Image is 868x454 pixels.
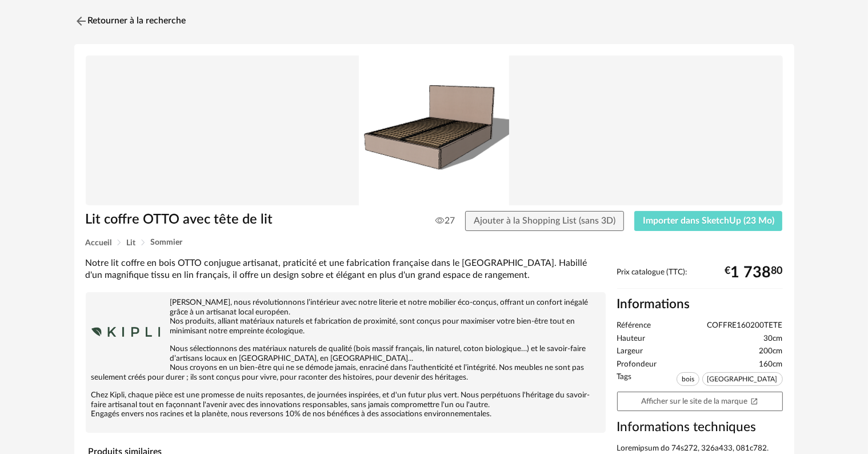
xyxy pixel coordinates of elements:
[91,298,600,337] p: [PERSON_NAME], nous révolutionnons l’intérieur avec notre literie et notre mobilier éco-conçus, o...
[86,239,112,247] span: Accueil
[750,397,758,405] span: Open In New icon
[617,360,657,370] span: Profondeur
[617,372,632,389] span: Tags
[474,216,615,225] span: Ajouter à la Shopping List (sans 3D)
[127,239,136,247] span: Lit
[91,298,160,367] img: brand logo
[634,211,783,232] button: Importer dans SketchUp (23 Mo)
[617,296,783,313] h2: Informations
[759,347,783,357] span: 200cm
[617,321,651,331] span: Référence
[617,347,643,357] span: Largeur
[86,211,370,229] h1: Lit coffre OTTO avec tête de lit
[86,55,783,205] img: Product pack shot
[643,216,774,225] span: Importer dans SketchUp (23 Mo)
[91,344,600,383] p: Nous sélectionnons des matériaux naturels de qualité (bois massif français, lin naturel, coton bi...
[91,391,600,420] p: Chez Kipli, chaque pièce est une promesse de nuits reposantes, de journées inspirées, et d'un fut...
[617,268,783,289] div: Prix catalogue (TTC):
[677,372,699,386] span: bois
[151,238,183,246] span: Sommier
[707,321,783,331] span: COFFRE160200TETE
[617,334,646,344] span: Hauteur
[764,334,783,344] span: 30cm
[617,419,783,436] h3: Informations techniques
[86,257,606,282] div: Notre lit coffre en bois OTTO conjugue artisanat, praticité et une fabrication française dans le ...
[725,268,783,277] div: € 80
[74,14,88,28] img: svg+xml;base64,PHN2ZyB3aWR0aD0iMjQiIGhlaWdodD0iMjQiIHZpZXdCb3g9IjAgMCAyNCAyNCIgZmlsbD0ibm9uZSIgeG...
[702,372,783,386] span: [GEOGRAPHIC_DATA]
[731,268,771,277] span: 1 738
[617,392,783,412] a: Afficher sur le site de la marqueOpen In New icon
[759,360,783,370] span: 160cm
[86,238,783,247] div: Breadcrumb
[465,211,624,232] button: Ajouter à la Shopping List (sans 3D)
[74,9,186,34] a: Retourner à la recherche
[435,215,455,226] span: 27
